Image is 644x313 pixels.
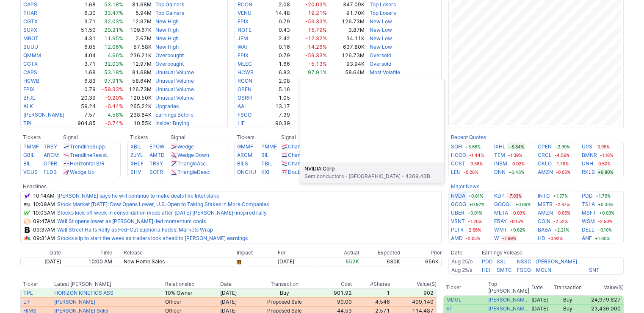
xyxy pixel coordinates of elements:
a: TriangleDesc. [177,169,210,175]
span: 12.06% [104,44,123,50]
span: +0.61% [467,193,484,199]
a: PMMF [261,143,277,150]
a: Channel Down [288,160,323,167]
a: New Low [370,27,392,33]
td: 0.79 [265,51,290,60]
a: THAR [23,10,37,16]
span: -19.21% [305,10,327,16]
a: EPIX [238,52,249,59]
a: TRSY [44,143,57,150]
a: OSRH [238,95,252,101]
td: 59.24 [73,102,96,111]
td: 6.83 [265,68,290,77]
span: 53.18% [104,1,123,8]
th: Tickers [20,133,63,142]
span: -0.44% [105,103,123,109]
span: +0.03% [598,210,616,216]
a: New High [155,35,179,42]
a: CRCL [538,151,552,159]
a: MSTR [538,200,553,209]
span: -0.58% [467,160,484,167]
span: +1.79% [594,193,612,199]
a: TPL [23,120,33,126]
span: -2.87% [554,201,571,208]
a: AMZN [538,209,553,217]
a: Oversold [370,61,391,67]
td: 4.31 [73,34,96,43]
span: -0.20% [105,95,123,101]
a: TrendlineResist. [70,152,108,158]
td: 91.70K [327,9,365,17]
td: 12.97M [124,17,152,26]
span: +6.80% [597,169,614,176]
td: 13.17 [265,102,290,111]
td: 1.05 [265,94,290,102]
a: BMNR [582,151,597,159]
td: 93.94K [327,60,365,68]
span: -5.13% [309,61,327,67]
a: [PERSON_NAME] says he will continue to make deals like Intel stake [57,193,219,199]
td: 6.30 [73,9,96,17]
span: +0.01% [466,210,484,216]
a: Wall Street Halts Rally as Fed-Cut Euphoria Fades: Markets Wrap [57,226,213,233]
a: New High [155,18,179,25]
a: TrendlineSupp. [70,143,106,150]
th: Signal [281,133,334,142]
td: 0.79 [265,17,290,26]
th: Signal [63,133,121,142]
a: Wall St opens lower as [PERSON_NAME]-led momentum cools [57,218,206,224]
a: JEM [238,35,248,42]
span: +0.62% [509,226,527,233]
a: Horizontal S/R [70,160,105,167]
a: QMMM [23,52,41,59]
a: Channel Up [288,143,316,150]
td: 14.48 [265,9,290,17]
a: [PERSON_NAME] L [488,305,529,312]
a: ONCHU [237,169,256,175]
a: Aug 25/b [451,258,473,265]
a: New Low [370,44,392,50]
span: -0.99% [594,143,611,150]
a: GBIL [23,152,35,158]
a: Channel [288,152,308,158]
td: 2.42 [265,34,290,43]
a: [PERSON_NAME] [54,299,95,305]
a: KDP [494,192,505,200]
a: HEI [482,267,490,273]
a: SMTC [497,267,512,273]
a: Double Top [288,169,315,175]
a: EBAY [494,217,507,226]
a: [PERSON_NAME] [23,112,64,118]
span: +2.99% [553,143,571,150]
a: ARCM [237,152,252,158]
span: -2.50% [597,218,614,225]
a: Wedge [177,143,194,150]
td: 58.64M [124,77,152,85]
td: 1.68 [73,0,96,9]
a: CGTX [23,18,38,25]
a: Most Volatile [370,69,400,75]
span: -0.15% [509,218,525,225]
span: -15.79% [305,27,327,33]
a: TEM [494,151,505,159]
span: -1.20% [467,218,483,225]
a: VGUS [23,169,38,175]
a: Top Losers [370,10,396,16]
a: MBOT [23,35,39,42]
a: IXHL [494,143,506,151]
td: 347.09K [327,77,365,85]
td: 120.50K [124,94,152,102]
a: SUPX [23,27,37,33]
a: CAPS [23,1,37,8]
a: ALK [23,103,33,109]
a: Unusual Volume [155,86,194,92]
td: 5.16 [265,85,290,94]
b: NVIDIA Corp [304,165,440,173]
span: +0.33% [597,201,614,208]
a: Stocks kick off week in consolidation mode after [DATE] [PERSON_NAME]-inspired rally [57,210,267,216]
span: 53.18% [104,69,123,75]
th: Tickers [127,133,171,142]
td: 2.08 [265,0,290,9]
a: XHLF [130,160,144,167]
td: 0.43 [265,26,290,34]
